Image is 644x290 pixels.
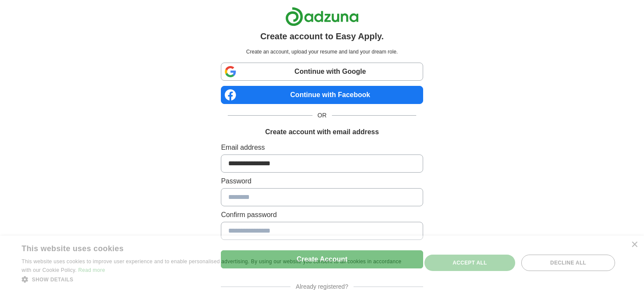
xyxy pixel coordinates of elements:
[521,255,615,271] div: Decline all
[32,277,73,283] span: Show details
[221,210,423,220] label: Confirm password
[631,242,638,248] div: Close
[312,111,332,120] span: OR
[221,176,423,186] label: Password
[221,86,423,104] a: Continue with Facebook
[223,48,421,56] p: Create an account, upload your resume and land your dream role.
[78,267,105,273] a: Read more, opens a new window
[22,258,402,273] span: This website uses cookies to improve user experience and to enable personalised advertising. By u...
[221,142,423,153] label: Email address
[22,241,388,254] div: This website uses cookies
[260,30,384,43] h1: Create account to Easy Apply.
[265,127,379,137] h1: Create account with email address
[424,255,516,271] div: Accept all
[221,63,423,81] a: Continue with Google
[22,275,409,284] div: Show details
[285,7,359,26] img: Adzuna logo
